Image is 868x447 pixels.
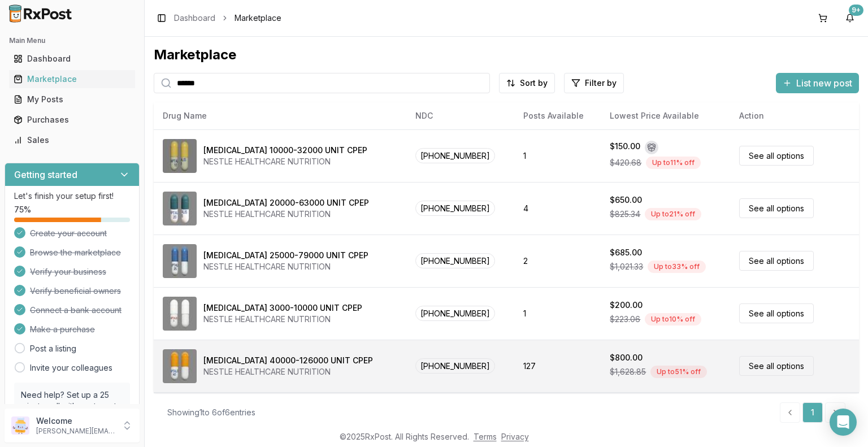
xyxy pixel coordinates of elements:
[514,102,601,129] th: Posts Available
[564,73,624,93] button: Filter by
[739,198,814,218] a: See all options
[780,402,845,423] nav: pagination
[14,94,131,105] div: My Posts
[9,36,135,45] h2: Main Menu
[21,389,123,423] p: Need help? Set up a 25 minute call with our team to set up.
[501,432,529,441] a: Privacy
[776,79,859,90] a: List new post
[5,90,140,109] button: My Posts
[9,110,135,130] a: Purchases
[9,69,135,89] a: Marketplace
[739,356,814,376] a: See all options
[585,77,617,89] span: Filter by
[30,228,107,239] span: Create your account
[514,182,601,235] td: 4
[203,261,368,272] div: NESTLE HEALTHCARE NUTRITION
[11,416,29,435] img: User avatar
[645,313,701,326] div: Up to 10 % off
[30,343,76,354] a: Post a listing
[203,209,369,220] div: NESTLE HEALTHCARE NUTRITION
[739,251,814,271] a: See all options
[610,352,643,363] div: $800.00
[610,261,643,272] span: $1,021.33
[520,77,548,89] span: Sort by
[406,102,514,129] th: NDC
[841,9,859,27] button: 9+
[163,297,197,331] img: Zenpep 3000-10000 UNIT CPEP
[203,197,369,209] div: [MEDICAL_DATA] 20000-63000 UNIT CPEP
[415,148,495,163] span: [PHONE_NUMBER]
[14,73,131,85] div: Marketplace
[163,139,197,173] img: Zenpep 10000-32000 UNIT CPEP
[30,362,112,374] a: Invite your colleagues
[174,12,281,24] nav: breadcrumb
[474,432,497,441] a: Terms
[415,358,495,374] span: [PHONE_NUMBER]
[14,114,131,125] div: Purchases
[36,415,115,427] p: Welcome
[9,89,135,110] a: My Posts
[163,192,197,225] img: Zenpep 20000-63000 UNIT CPEP
[203,355,373,366] div: [MEDICAL_DATA] 40000-126000 UNIT CPEP
[203,314,362,325] div: NESTLE HEALTHCARE NUTRITION
[610,194,642,206] div: $650.00
[601,102,730,129] th: Lowest Price Available
[14,53,131,64] div: Dashboard
[9,130,135,150] a: Sales
[235,12,281,24] span: Marketplace
[163,244,197,278] img: Zenpep 25000-79000 UNIT CPEP
[514,235,601,287] td: 2
[610,209,640,220] span: $825.34
[610,141,640,154] div: $150.00
[203,156,367,167] div: NESTLE HEALTHCARE NUTRITION
[5,50,140,68] button: Dashboard
[514,392,601,445] td: 20
[167,407,255,418] div: Showing 1 to 6 of 6 entries
[776,73,859,93] button: List new post
[415,253,495,268] span: [PHONE_NUMBER]
[30,305,121,316] span: Connect a bank account
[610,314,640,325] span: $223.06
[610,366,646,377] span: $1,628.85
[739,303,814,323] a: See all options
[154,102,406,129] th: Drug Name
[415,306,495,321] span: [PHONE_NUMBER]
[5,111,140,129] button: Purchases
[5,70,140,88] button: Marketplace
[802,402,823,423] a: 1
[174,12,215,24] a: Dashboard
[849,5,863,16] div: 9+
[14,204,31,215] span: 75 %
[415,201,495,216] span: [PHONE_NUMBER]
[30,247,121,258] span: Browse the marketplace
[154,46,859,64] div: Marketplace
[30,266,106,277] span: Verify your business
[650,366,707,378] div: Up to 51 % off
[499,73,555,93] button: Sort by
[514,340,601,392] td: 127
[514,129,601,182] td: 1
[14,168,77,181] h3: Getting started
[739,146,814,166] a: See all options
[5,131,140,149] button: Sales
[9,49,135,69] a: Dashboard
[203,366,373,377] div: NESTLE HEALTHCARE NUTRITION
[30,285,121,297] span: Verify beneficial owners
[610,157,641,168] span: $420.68
[203,145,367,156] div: [MEDICAL_DATA] 10000-32000 UNIT CPEP
[514,287,601,340] td: 1
[5,5,77,23] img: RxPost Logo
[648,261,706,273] div: Up to 33 % off
[730,102,859,129] th: Action
[796,76,852,90] span: List new post
[610,300,643,311] div: $200.00
[14,190,130,202] p: Let's finish your setup first!
[203,302,362,314] div: [MEDICAL_DATA] 3000-10000 UNIT CPEP
[610,247,642,258] div: $685.00
[163,349,197,383] img: Zenpep 40000-126000 UNIT CPEP
[203,250,368,261] div: [MEDICAL_DATA] 25000-79000 UNIT CPEP
[646,157,701,169] div: Up to 11 % off
[36,427,115,436] p: [PERSON_NAME][EMAIL_ADDRESS][DOMAIN_NAME]
[30,324,95,335] span: Make a purchase
[830,409,857,436] div: Open Intercom Messenger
